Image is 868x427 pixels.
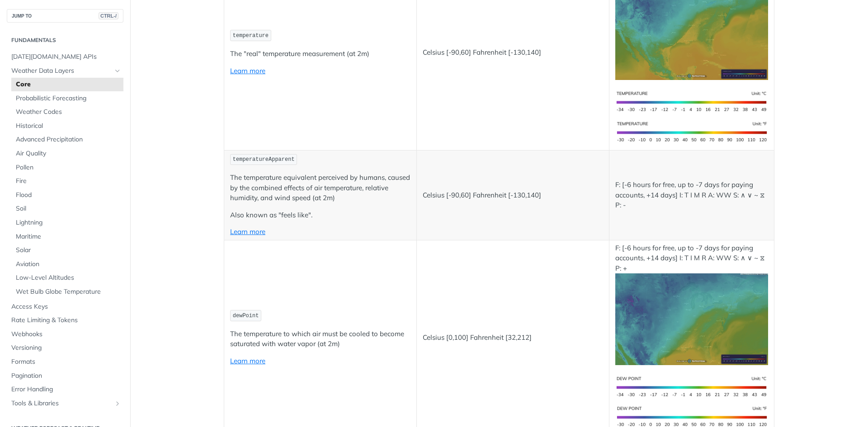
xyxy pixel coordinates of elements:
[99,12,118,19] span: CTRL-/
[16,287,121,296] span: Wet Bulb Globe Temperature
[423,333,603,343] p: Celsius [0,100] Fahrenheit [32,212]
[7,355,123,369] a: Formats
[16,135,121,144] span: Advanced Precipitation
[7,341,123,355] a: Versioning
[230,66,265,75] a: Learn more
[7,397,123,410] a: Tools & LibrariesShow subpages for Tools & Libraries
[11,133,123,146] a: Advanced Precipitation
[423,47,603,58] p: Celsius [-90,60] Fahrenheit [-130,140]
[16,260,121,269] span: Aviation
[7,64,123,78] a: Weather Data LayersHide subpages for Weather Data Layers
[11,285,123,299] a: Wet Bulb Globe Temperature
[11,188,123,202] a: Flood
[7,328,123,341] a: Webhooks
[11,330,121,339] span: Webhooks
[11,385,121,394] span: Error Handling
[7,300,123,314] a: Access Keys
[16,204,121,213] span: Soil
[615,314,768,323] span: Expand image
[16,177,121,186] span: Fire
[11,271,123,285] a: Low-Level Altitudes
[11,316,121,325] span: Rate Limiting & Tokens
[230,210,410,221] p: Also known as "feels like".
[114,67,121,75] button: Hide subpages for Weather Data Layers
[16,149,121,158] span: Air Quality
[7,9,123,23] button: JUMP TOCTRL-/
[16,191,121,200] span: Flood
[615,382,768,390] span: Expand image
[615,127,768,136] span: Expand image
[615,243,768,365] p: F: [-6 hours for free, up to -7 days for paying accounts, +14 days] I: T I M R A: WW S: ∧ ∨ ~ ⧖ P: +
[11,92,123,105] a: Probabilistic Forecasting
[11,399,112,408] span: Tools & Libraries
[11,66,112,75] span: Weather Data Layers
[114,400,121,407] button: Show subpages for Tools & Libraries
[230,49,410,59] p: The "real" temperature measurement (at 2m)
[16,94,121,103] span: Probabilistic Forecasting
[615,412,768,421] span: Expand image
[11,161,123,174] a: Pollen
[615,97,768,105] span: Expand image
[16,273,121,282] span: Low-Level Altitudes
[16,108,121,117] span: Weather Codes
[11,147,123,160] a: Air Quality
[16,122,121,131] span: Historical
[230,357,265,365] a: Learn more
[7,314,123,327] a: Rate Limiting & Tokens
[233,33,269,39] span: temperature
[16,163,121,172] span: Pollen
[11,343,121,352] span: Versioning
[11,119,123,133] a: Historical
[16,246,121,255] span: Solar
[16,218,121,227] span: Lightning
[16,232,121,241] span: Maritime
[11,371,121,380] span: Pagination
[7,50,123,64] a: [DATE][DOMAIN_NAME] APIs
[11,244,123,257] a: Solar
[423,190,603,201] p: Celsius [-90,60] Fahrenheit [-130,140]
[7,369,123,383] a: Pagination
[11,216,123,230] a: Lightning
[11,52,121,61] span: [DATE][DOMAIN_NAME] APIs
[11,174,123,188] a: Fire
[11,230,123,244] a: Maritime
[16,80,121,89] span: Core
[11,202,123,216] a: Soil
[230,329,410,349] p: The temperature to which air must be cooled to become saturated with water vapor (at 2m)
[233,313,259,319] span: dewPoint
[230,227,265,236] a: Learn more
[11,302,121,311] span: Access Keys
[7,383,123,396] a: Error Handling
[230,173,410,203] p: The temperature equivalent perceived by humans, caused by the combined effects of air temperature...
[7,36,123,44] h2: Fundamentals
[615,29,768,38] span: Expand image
[11,105,123,119] a: Weather Codes
[11,357,121,366] span: Formats
[615,180,768,211] p: F: [-6 hours for free, up to -7 days for paying accounts, +14 days] I: T I M R A: WW S: ∧ ∨ ~ ⧖ P: -
[233,156,295,163] span: temperatureApparent
[11,258,123,271] a: Aviation
[11,78,123,91] a: Core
